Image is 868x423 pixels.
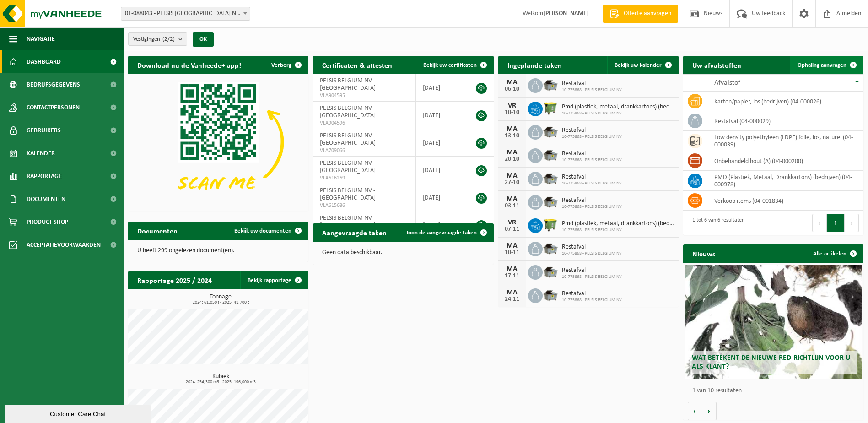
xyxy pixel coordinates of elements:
span: Gebruikers [27,119,61,142]
span: 10-775868 - PELSIS BELGIUM NV [562,181,622,186]
button: Verberg [264,56,307,74]
a: Toon de aangevraagde taken [399,223,493,242]
h2: Aangevraagde taken [313,223,396,241]
iframe: chat widget [5,403,153,423]
span: PELSIS BELGIUM NV - [GEOGRAPHIC_DATA] [320,132,376,146]
div: MA [503,289,521,296]
div: MA [503,79,521,86]
td: restafval (04-000029) [707,111,863,131]
img: WB-1100-HPE-GN-50 [543,100,558,116]
h2: Documenten [128,222,187,239]
span: Bekijk uw documenten [234,228,291,234]
div: 1 tot 6 van 6 resultaten [688,213,744,233]
span: Restafval [562,127,622,134]
span: VLA616269 [320,174,409,182]
div: MA [503,195,521,203]
span: PELSIS BELGIUM NV - [GEOGRAPHIC_DATA] [320,215,376,229]
span: Ophaling aanvragen [798,62,846,68]
span: Contactpersonen [27,96,80,119]
span: 10-775868 - PELSIS BELGIUM NV [562,87,622,93]
span: Wat betekent de nieuwe RED-richtlijn voor u als klant? [692,354,850,370]
button: 1 [827,214,845,232]
h3: Kubiek [133,374,308,385]
count: (2/2) [162,36,175,42]
span: 10-775868 - PELSIS BELGIUM NV [562,134,622,140]
h2: Rapportage 2025 / 2024 [128,271,221,289]
button: Vorige [688,402,702,420]
img: WB-5000-GAL-GY-01 [543,194,558,209]
span: PELSIS BELGIUM NV - [GEOGRAPHIC_DATA] [320,77,376,92]
span: 10-775868 - PELSIS BELGIUM NV [562,298,622,303]
h2: Nieuws [683,244,724,262]
a: Bekijk uw kalender [607,56,678,74]
span: 10-775868 - PELSIS BELGIUM NV [562,157,622,163]
span: 10-775868 - PELSIS BELGIUM NV [562,228,674,233]
div: 27-10 [503,179,521,186]
span: Bekijk uw kalender [615,62,662,68]
td: verkoop items (04-001834) [707,191,863,211]
td: [DATE] [416,157,464,184]
span: Restafval [562,150,622,157]
td: onbehandeld hout (A) (04-000200) [707,151,863,171]
span: Restafval [562,290,622,298]
a: Ophaling aanvragen [790,56,863,74]
a: Alle artikelen [806,244,863,263]
img: Download de VHEPlus App [128,74,308,210]
span: VLA904595 [320,92,409,99]
span: Product Shop [27,211,68,233]
span: Navigatie [27,27,55,50]
p: U heeft 299 ongelezen document(en). [137,248,299,254]
span: VLA904596 [320,119,409,127]
span: VLA709066 [320,147,409,154]
span: Dashboard [27,50,61,73]
span: Bedrijfsgegevens [27,73,80,96]
span: Rapportage [27,165,62,188]
img: WB-5000-GAL-GY-01 [543,124,558,139]
button: Previous [812,214,827,232]
div: MA [503,242,521,249]
p: 1 van 10 resultaten [692,388,859,394]
div: 17-11 [503,273,521,279]
img: WB-5000-GAL-GY-01 [543,264,558,279]
div: 13-10 [503,133,521,139]
h2: Certificaten & attesten [313,56,401,74]
span: PELSIS BELGIUM NV - [GEOGRAPHIC_DATA] [320,187,376,201]
a: Bekijk uw certificaten [416,56,493,74]
a: Bekijk rapportage [240,271,307,289]
span: 10-775868 - PELSIS BELGIUM NV [562,204,622,210]
span: Acceptatievoorwaarden [27,233,101,256]
h3: Tonnage [133,294,308,305]
td: [DATE] [416,211,464,239]
span: 10-775868 - PELSIS BELGIUM NV [562,251,622,256]
div: VR [503,219,521,226]
span: 2024: 61,050 t - 2025: 41,700 t [133,300,308,305]
div: 10-11 [503,249,521,256]
span: 01-088043 - PELSIS BELGIUM NV - BORNEM [121,7,250,21]
h2: Download nu de Vanheede+ app! [128,56,250,74]
div: 03-11 [503,203,521,209]
div: 10-10 [503,109,521,116]
div: MA [503,266,521,273]
a: Offerte aanvragen [603,5,678,23]
td: PMD (Plastiek, Metaal, Drankkartons) (bedrijven) (04-000978) [707,171,863,191]
span: Kalender [27,142,55,165]
span: PELSIS BELGIUM NV - [GEOGRAPHIC_DATA] [320,160,376,174]
td: [DATE] [416,184,464,211]
span: Offerte aanvragen [621,9,674,18]
button: Next [845,214,859,232]
img: WB-5000-GAL-GY-01 [543,170,558,186]
img: WB-5000-GAL-GY-01 [543,147,558,163]
img: WB-5000-GAL-GY-01 [543,240,558,256]
button: OK [193,32,214,47]
img: WB-5000-GAL-GY-01 [543,77,558,92]
h2: Ingeplande taken [498,56,571,74]
span: Toon de aangevraagde taken [406,230,477,236]
img: WB-1100-HPE-GN-50 [543,217,558,233]
span: Pmd (plastiek, metaal, drankkartons) (bedrijven) [562,103,674,111]
span: Restafval [562,174,622,181]
td: [DATE] [416,74,464,102]
div: MA [503,125,521,133]
div: MA [503,149,521,156]
td: karton/papier, los (bedrijven) (04-000026) [707,92,863,111]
